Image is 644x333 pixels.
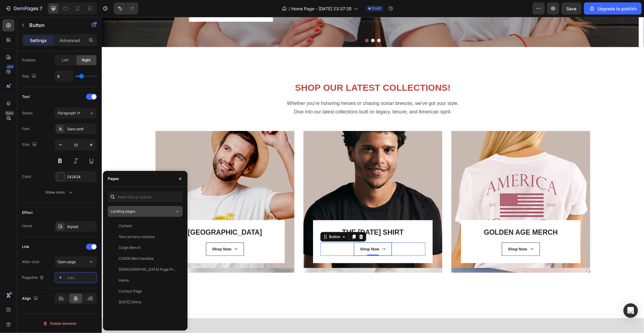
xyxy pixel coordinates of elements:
span: Draft [372,6,381,11]
div: Pages [108,176,119,181]
span: Home Page - [DATE] 23:37:35 [291,5,351,12]
p: Button [29,21,81,29]
span: Paragraph 1* [57,110,80,116]
button: Delete element [22,319,97,328]
div: Hover [22,223,33,229]
div: Your privacy choices [119,234,155,240]
div: Show more [46,189,74,195]
span: Landing pages [111,209,135,214]
div: Styled [67,224,95,230]
span: Save [567,6,577,11]
div: Sans-serif [67,126,95,132]
div: Button [226,217,240,223]
button: Paragraph 1* [55,108,97,119]
div: Contact [119,223,132,229]
button: Landing pages [108,206,183,217]
h3: THE [DATE] SHIRT [219,211,324,221]
div: Position [22,57,36,63]
p: Advanced [59,37,80,44]
button: 7 [2,2,45,15]
div: Shop Now [258,229,278,235]
div: Open Intercom Messenger [623,303,638,318]
div: Align [22,295,39,303]
h3: GOLDEN AGE MERCH [367,211,472,221]
div: Delete element [43,320,76,327]
div: Text [22,94,30,100]
a: Shop Now [400,226,438,239]
div: [DEMOGRAPHIC_DATA] Page Preview [119,267,177,272]
div: 450 [6,64,14,69]
span: Open page [57,260,76,264]
input: Auto [55,71,73,82]
div: [DATE] Shirts [119,299,141,305]
div: Styles [22,110,33,116]
div: Coign Merch [119,245,141,250]
button: Upgrade to publish [584,2,642,15]
div: COIGN Merchandise [119,256,154,261]
div: Gap [22,72,37,80]
div: Effect [22,210,33,215]
button: Shop Now [252,226,290,239]
div: After click [22,259,40,265]
div: Font [22,126,30,132]
p: Settings [30,37,47,44]
div: Shop Now [406,229,426,235]
div: Beta [5,111,14,116]
p: 7 [40,5,42,12]
a: Shop Now [104,226,143,239]
div: 242424 [67,174,95,180]
button: Dot [269,22,273,25]
h2: SHOP OUR LATEST COLLECTIONS! [90,64,452,77]
a: [GEOGRAPHIC_DATA] [86,211,160,219]
iframe: Design area [102,17,644,333]
div: Color [22,174,31,179]
div: Upgrade to publish [589,5,636,12]
button: Open page [55,256,97,267]
p: Whether you're honoring heroes or chasing ocean breezes, we've got your style. Dive into our late... [181,82,361,100]
input: Insert link or search [108,191,183,202]
div: Link [22,244,29,250]
div: Contact Page [119,289,142,294]
div: Add... [67,275,95,281]
span: / [289,5,290,12]
button: Show more [22,187,97,198]
div: Size [22,141,38,149]
div: Home [119,278,129,283]
button: Dot [263,22,267,25]
span: Left [62,57,69,63]
span: Right [82,57,91,63]
div: Undo/Redo [114,2,138,15]
button: Dot [275,22,279,25]
button: Save [562,2,582,15]
div: Page/link [22,275,44,280]
div: Shop Now [111,229,130,235]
